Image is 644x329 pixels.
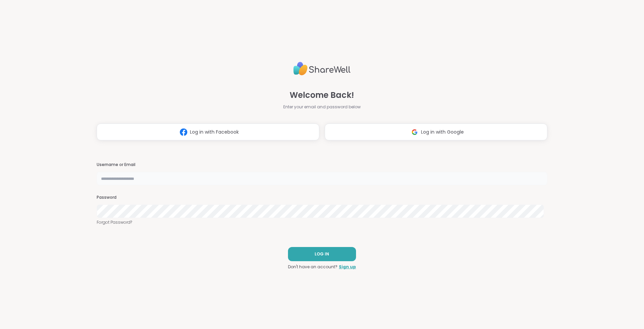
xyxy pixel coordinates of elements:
[283,104,361,110] span: Enter your email and password below
[288,264,337,270] span: Don't have an account?
[339,264,356,270] a: Sign up
[315,251,329,257] span: LOG IN
[97,124,319,140] button: Log in with Facebook
[421,129,464,136] span: Log in with Google
[177,126,190,138] img: ShareWell Logomark
[190,129,239,136] span: Log in with Facebook
[97,195,547,200] h3: Password
[293,59,351,78] img: ShareWell Logo
[325,124,547,140] button: Log in with Google
[97,219,547,225] a: Forgot Password?
[290,89,354,101] span: Welcome Back!
[288,247,356,261] button: LOG IN
[408,126,421,138] img: ShareWell Logomark
[97,162,547,168] h3: Username or Email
